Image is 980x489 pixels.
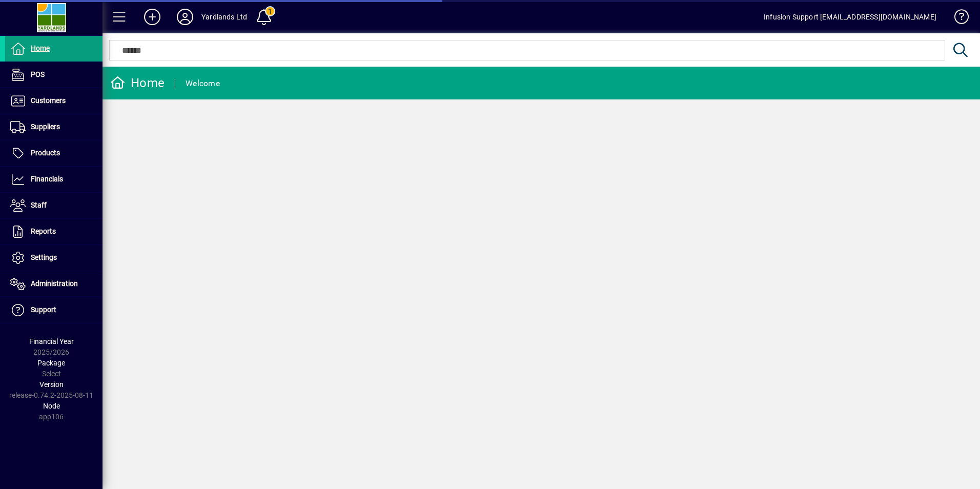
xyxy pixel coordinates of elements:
[31,175,63,183] span: Financials
[5,193,103,218] a: Staff
[31,201,47,209] span: Staff
[186,75,220,92] div: Welcome
[5,271,103,297] a: Administration
[43,402,60,410] span: Node
[169,8,201,26] button: Profile
[31,44,50,52] span: Home
[31,96,66,105] span: Customers
[5,62,103,88] a: POS
[31,123,60,131] span: Suppliers
[5,219,103,244] a: Reports
[5,114,103,140] a: Suppliers
[5,140,103,166] a: Products
[136,8,169,26] button: Add
[201,9,247,25] div: Yardlands Ltd
[5,297,103,323] a: Support
[31,149,60,157] span: Products
[110,75,165,91] div: Home
[31,253,57,261] span: Settings
[29,337,74,345] span: Financial Year
[947,2,967,35] a: Knowledge Base
[39,380,64,389] span: Version
[31,279,78,288] span: Administration
[764,9,936,25] div: Infusion Support [EMAIL_ADDRESS][DOMAIN_NAME]
[31,305,56,314] span: Support
[37,359,65,367] span: Package
[5,167,103,192] a: Financials
[5,88,103,114] a: Customers
[5,245,103,271] a: Settings
[31,227,56,235] span: Reports
[31,70,45,78] span: POS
